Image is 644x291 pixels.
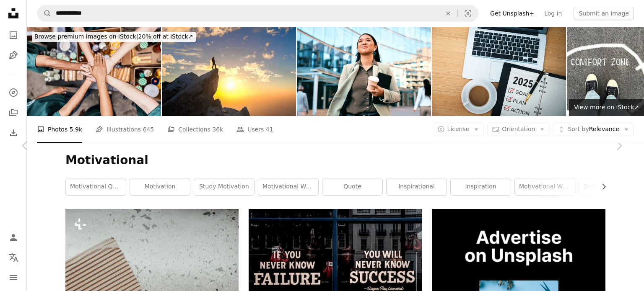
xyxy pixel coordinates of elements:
[266,125,273,134] span: 41
[167,116,223,143] a: Collections 36k
[568,126,589,132] span: Sort by
[574,7,634,20] button: Submit an image
[5,47,22,64] a: Illustrations
[568,125,619,134] span: Relevance
[515,178,575,195] a: motivational wallpapers
[162,27,296,116] img: Person standing on mountain top at sunrise looking at sky symbolizing success motivation ambition...
[439,5,457,21] button: Clear
[569,99,644,116] a: View more on iStock↗
[553,123,634,136] button: Sort byRelevance
[34,33,193,40] span: 20% off at iStock ↗
[5,249,22,266] button: Language
[487,123,550,136] button: Orientation
[27,27,161,116] img: Close-up of volunteers with hands stacked during donation event outdoors
[194,178,254,195] a: study motivation
[5,84,22,101] a: Explore
[5,229,22,246] a: Log in / Sign up
[539,7,567,20] a: Log in
[485,7,539,20] a: Get Unsplash+
[143,125,154,134] span: 645
[432,27,566,116] img: 2025 new year resolutions on notepad with coffee and laptop
[579,178,639,195] a: desktop wallpaper
[96,116,154,143] a: Illustrations 645
[37,5,478,22] form: Find visuals sitewide
[451,178,511,195] a: inspiration
[5,27,22,44] a: Photos
[447,126,470,132] span: License
[34,33,138,40] span: Browse premium images on iStock |
[387,178,447,195] a: inspirational
[5,269,22,286] button: Menu
[37,5,52,21] button: Search Unsplash
[458,5,478,21] button: Visual search
[212,125,223,134] span: 36k
[130,178,190,195] a: motivation
[66,178,126,195] a: motivational quotes
[5,104,22,121] a: Collections
[594,106,644,186] a: Next
[65,153,605,168] h1: Motivational
[502,126,535,132] span: Orientation
[596,178,605,195] button: scroll list to the right
[249,260,422,268] a: text
[258,178,318,195] a: motivational wallpaper
[322,178,382,195] a: quote
[27,27,201,47] a: Browse premium images on iStock|20% off at iStock↗
[236,116,273,143] a: Users 41
[574,104,639,111] span: View more on iStock ↗
[297,27,431,116] img: Confident Businesswoman Walking with Coffee Outside Modern Office Building
[433,123,484,136] button: License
